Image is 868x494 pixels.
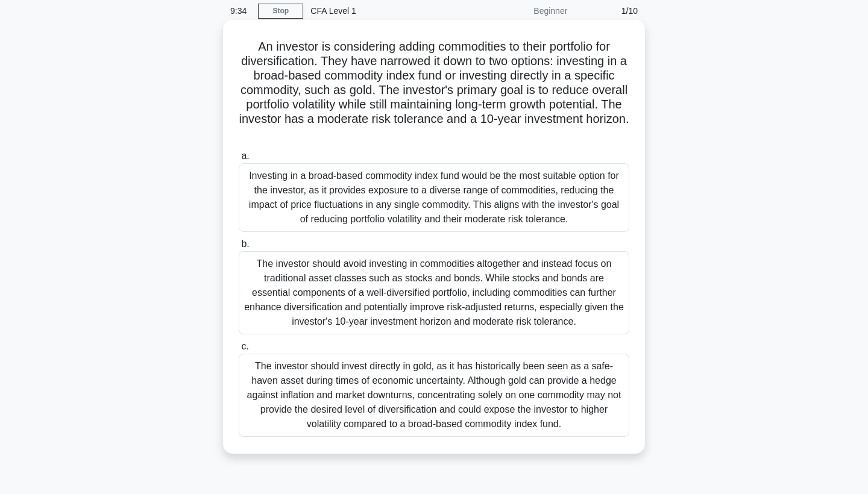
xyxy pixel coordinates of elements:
[241,151,249,161] span: a.
[239,354,629,437] div: The investor should invest directly in gold, as it has historically been seen as a safe-haven ass...
[239,251,629,334] div: The investor should avoid investing in commodities altogether and instead focus on traditional as...
[239,163,629,232] div: Investing in a broad-based commodity index fund would be the most suitable option for the investo...
[237,39,631,142] h5: An investor is considering adding commodities to their portfolio for diversification. They have n...
[258,4,303,19] a: Stop
[241,239,249,249] span: b.
[241,341,248,351] span: c.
